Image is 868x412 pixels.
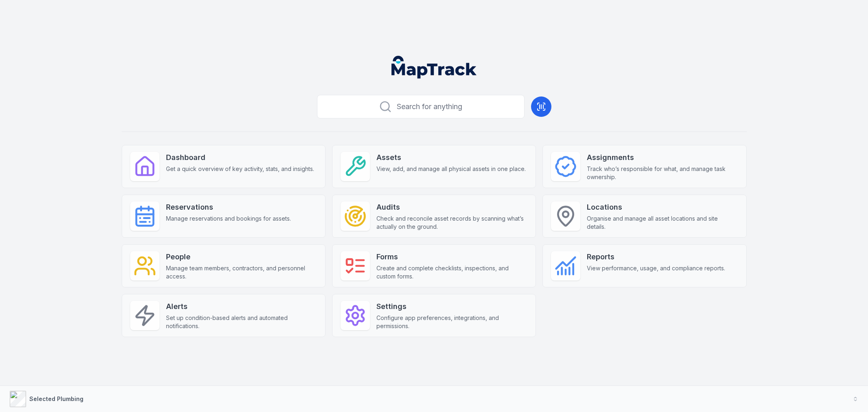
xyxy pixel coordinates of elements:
span: Check and reconcile asset records by scanning what’s actually on the ground. [376,215,527,231]
strong: People [166,251,317,263]
nav: Global [378,56,490,79]
span: Create and complete checklists, inspections, and custom forms. [376,264,527,281]
span: Get a quick overview of key activity, stats, and insights. [166,165,314,173]
a: AuditsCheck and reconcile asset records by scanning what’s actually on the ground. [332,195,536,238]
a: AlertsSet up condition-based alerts and automated notifications. [122,294,326,337]
span: Manage reservations and bookings for assets. [166,215,291,223]
strong: Settings [376,301,527,312]
span: Track who’s responsible for what, and manage task ownership. [587,165,738,181]
strong: Audits [376,202,527,213]
span: Set up condition-based alerts and automated notifications. [166,314,317,330]
strong: Assignments [587,152,738,163]
strong: Reservations [166,202,291,213]
strong: Forms [376,251,527,263]
a: PeopleManage team members, contractors, and personnel access. [122,244,326,287]
strong: Reports [587,251,725,263]
span: Manage team members, contractors, and personnel access. [166,264,317,281]
button: Search for anything [317,95,525,118]
strong: Selected Plumbing [29,395,83,402]
span: View, add, and manage all physical assets in one place. [376,165,526,173]
strong: Assets [376,152,526,163]
span: Organise and manage all asset locations and site details. [587,215,738,231]
span: View performance, usage, and compliance reports. [587,264,725,272]
a: ReservationsManage reservations and bookings for assets. [122,195,326,238]
a: LocationsOrganise and manage all asset locations and site details. [542,195,746,238]
span: Search for anything [397,101,462,112]
a: DashboardGet a quick overview of key activity, stats, and insights. [122,145,326,188]
span: Configure app preferences, integrations, and permissions. [376,314,527,330]
a: AssignmentsTrack who’s responsible for what, and manage task ownership. [542,145,746,188]
a: SettingsConfigure app preferences, integrations, and permissions. [332,294,536,337]
strong: Dashboard [166,152,314,163]
a: FormsCreate and complete checklists, inspections, and custom forms. [332,244,536,287]
strong: Locations [587,202,738,213]
strong: Alerts [166,301,317,312]
a: ReportsView performance, usage, and compliance reports. [542,244,746,287]
a: AssetsView, add, and manage all physical assets in one place. [332,145,536,188]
